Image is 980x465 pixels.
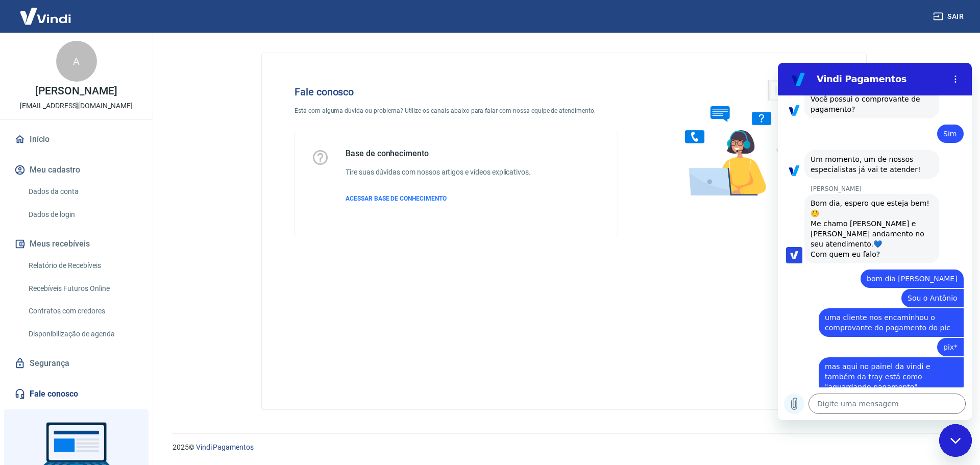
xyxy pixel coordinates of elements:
a: Contratos com credores [24,301,140,322]
a: ACESSAR BASE DE CONHECIMENTO [346,194,531,203]
p: [EMAIL_ADDRESS][DOMAIN_NAME] [20,101,133,111]
a: Início [12,128,140,151]
div: A [56,41,97,82]
iframe: Janela de mensagens [778,63,972,420]
a: Disponibilização de agenda [24,324,140,345]
button: Meu cadastro [12,159,140,181]
a: Segurança [12,352,140,375]
h4: Fale conosco [295,86,618,98]
button: Sair [931,7,968,26]
a: Recebíveis Futuros Online [24,278,140,299]
img: Vindi [12,1,79,32]
h5: Base de conhecimento [346,149,531,159]
a: Dados da conta [24,181,140,202]
p: Está com alguma dúvida ou problema? Utilize os canais abaixo para falar com nossa equipe de atend... [295,106,618,115]
p: 2025 © [173,442,955,453]
h6: Tire suas dúvidas com nossos artigos e vídeos explicativos. [346,167,531,178]
p: [PERSON_NAME] [35,86,117,96]
a: Relatório de Recebíveis [24,255,140,276]
button: Meus recebíveis [12,233,140,255]
iframe: Botão para abrir a janela de mensagens, conversa em andamento [939,424,972,457]
a: Vindi Pagamentos [196,443,254,451]
a: Dados de login [24,204,140,225]
a: Fale conosco [12,383,140,405]
span: ACESSAR BASE DE CONHECIMENTO [346,195,447,202]
img: Fale conosco [665,69,820,206]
